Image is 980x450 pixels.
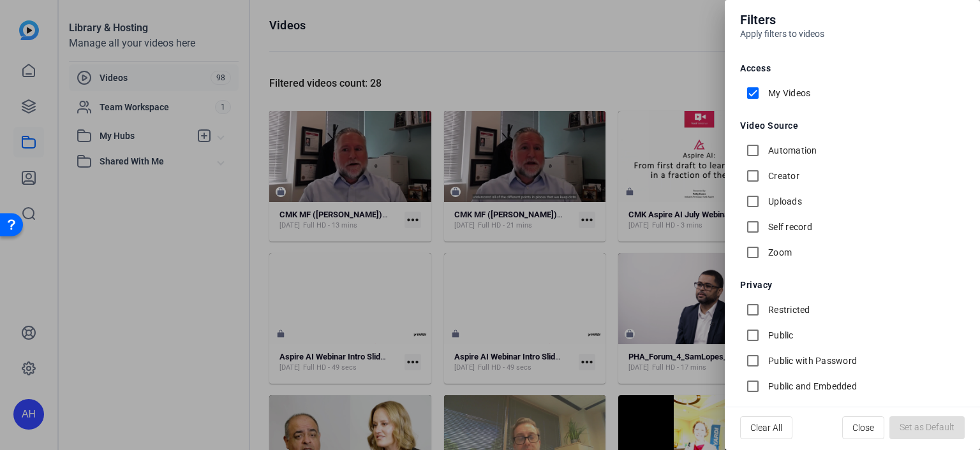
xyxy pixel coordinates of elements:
[766,170,799,182] label: Creator
[766,380,857,393] label: Public and Embedded
[766,195,802,208] label: Uploads
[740,64,965,73] h5: Access
[842,416,884,439] button: Close
[766,303,810,316] label: Restricted
[766,87,810,99] label: My Videos
[740,121,965,130] h5: Video Source
[766,144,817,157] label: Automation
[766,246,792,259] label: Zoom
[766,329,794,342] label: Public
[740,416,792,439] button: Clear All
[766,354,857,367] label: Public with Password
[740,280,965,289] h5: Privacy
[852,416,874,440] span: Close
[766,221,812,233] label: Self record
[740,10,965,29] h4: Filters
[750,416,782,440] span: Clear All
[740,29,965,38] h6: Apply filters to videos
